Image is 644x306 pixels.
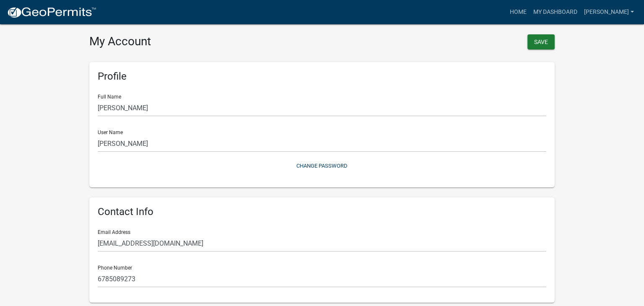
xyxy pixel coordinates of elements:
[98,159,546,173] button: Change Password
[581,4,637,20] a: [PERSON_NAME]
[530,4,581,20] a: My Dashboard
[506,4,530,20] a: Home
[527,34,555,49] button: Save
[89,34,316,49] h3: My Account
[98,70,546,83] h6: Profile
[98,206,546,218] h6: Contact Info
